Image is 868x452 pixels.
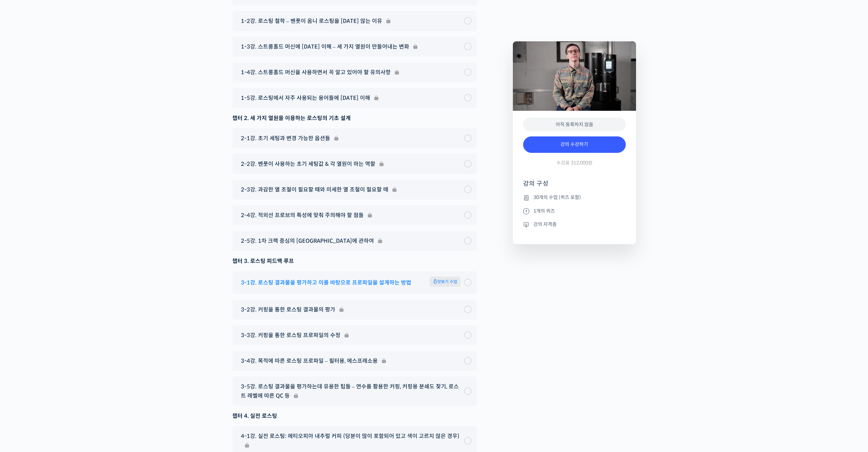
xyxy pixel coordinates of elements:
[523,220,626,228] li: 강의 자격증
[523,194,626,202] li: 30개의 수업 (퀴즈 포함)
[430,277,461,287] span: 맛보기 수업
[106,227,114,232] span: 설정
[2,217,45,234] a: 홈
[45,217,88,234] a: 대화
[523,136,626,153] a: 강의 수강하기
[523,180,626,193] h4: 강의 구성
[63,227,71,233] span: 대화
[241,278,411,287] span: 3-1강. 로스팅 결과물을 평가하고 이를 바탕으로 프로파일을 설계하는 방법
[88,217,131,234] a: 설정
[523,207,626,215] li: 1개의 퀴즈
[237,277,471,289] a: 3-1강. 로스팅 결과물을 평가하고 이를 바탕으로 프로파일을 설계하는 방법 맛보기 수업
[556,160,593,166] span: 수강료 312,000원
[523,118,626,132] div: 아직 등록하지 않음
[232,256,477,266] div: 챕터 3. 로스팅 피드백 루프
[232,411,477,421] div: 챕터 4. 실전 로스팅
[232,114,477,123] div: 챕터 2. 세 가지 열원을 이용하는 로스팅의 기초 설계
[22,227,26,232] span: 홈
